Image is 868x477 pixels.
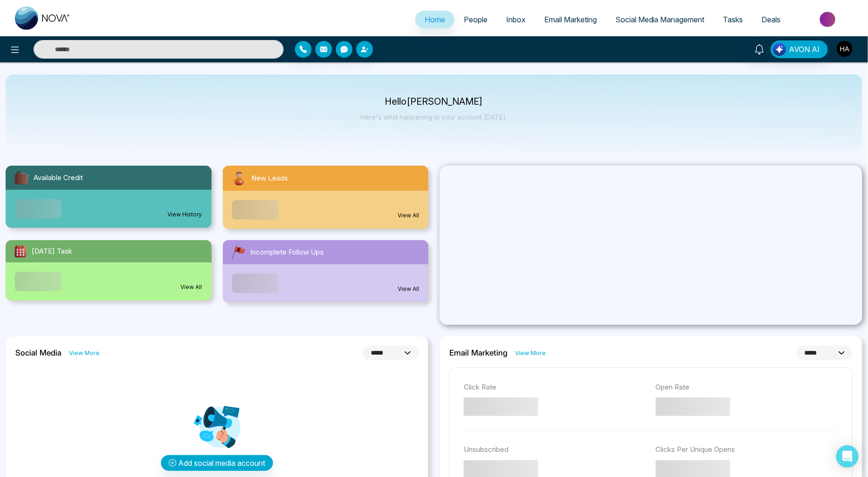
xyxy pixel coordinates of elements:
a: View All [181,283,202,291]
img: Lead Flow [773,43,786,56]
p: Hello [PERSON_NAME] [361,98,507,106]
img: followUps.svg [230,244,247,261]
p: Here's what happening in your account [DATE]. [361,113,507,121]
img: availableCredit.svg [13,169,30,186]
a: New LeadsView All [217,166,434,229]
div: Open Intercom Messenger [836,445,859,468]
p: Unsubscribed [464,444,647,455]
a: View All [398,285,419,293]
a: Incomplete Follow UpsView All [217,240,434,302]
a: Tasks [714,11,753,28]
a: Deals [753,11,790,28]
a: Email Marketing [535,11,606,28]
img: Analytics png [194,404,240,450]
button: AVON AI [771,40,828,58]
a: Inbox [497,11,535,28]
span: AVON AI [789,44,820,55]
a: Home [415,11,454,28]
img: todayTask.svg [13,244,28,259]
p: Open Rate [656,382,839,393]
span: Deals [762,15,781,24]
img: Market-place.gif [795,9,862,30]
span: Email Marketing [544,15,597,24]
span: Available Credit [33,173,83,183]
h2: Email Marketing [449,348,507,357]
a: View More [515,349,546,357]
span: Tasks [723,15,743,24]
span: Social Media Management [615,15,705,24]
span: Home [425,15,445,24]
span: Inbox [506,15,526,24]
span: People [464,15,487,24]
a: View History [168,210,202,219]
span: New Leads [252,173,288,184]
h2: Social Media [15,348,61,357]
span: Incomplete Follow Ups [251,247,324,258]
span: [DATE] Task [32,246,72,257]
a: View All [398,211,419,220]
a: People [454,11,497,28]
img: User Avatar [837,41,853,57]
button: Add social media account [161,455,273,471]
p: Clicks Per Unique Opens [656,444,839,455]
img: Nova CRM Logo [15,7,71,30]
img: newLeads.svg [230,169,248,187]
a: Social Media Management [606,11,714,28]
p: Click Rate [464,382,647,393]
a: View More [69,349,100,357]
